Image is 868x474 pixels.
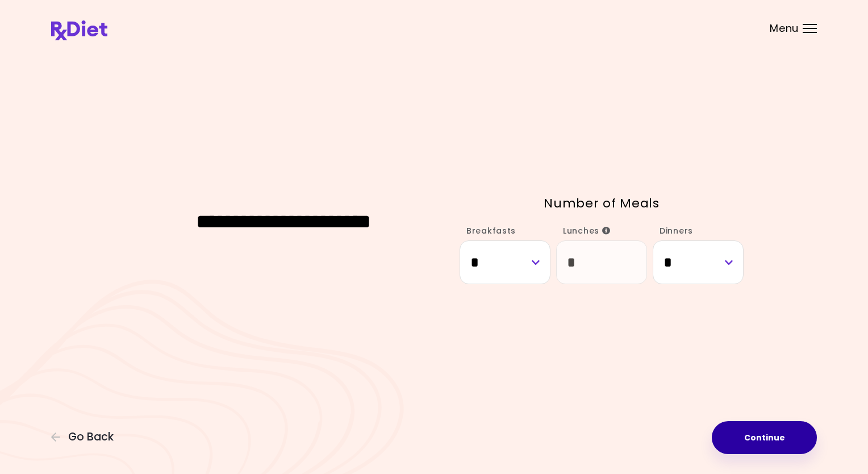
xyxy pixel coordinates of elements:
button: Continue [712,421,817,454]
label: Dinners [653,225,693,236]
span: Menu [770,23,799,34]
img: RxDiet [51,20,107,40]
i: Info [602,227,611,235]
p: Number of Meals [460,193,744,214]
span: Lunches [563,225,611,236]
label: Breakfasts [460,225,516,236]
span: Go Back [68,431,114,443]
button: Go Back [51,431,119,443]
